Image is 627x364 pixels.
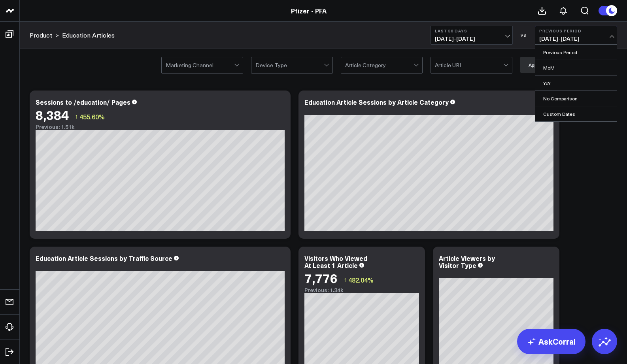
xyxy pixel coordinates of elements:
[535,60,617,75] a: MoM
[79,112,105,121] span: 455.60%
[517,329,585,354] a: AskCorral
[539,28,613,33] b: Previous Period
[535,106,617,121] a: Custom Dates
[535,26,617,45] button: Previous Period[DATE]-[DATE]
[75,111,78,122] span: ↑
[304,254,367,270] div: Visitors Who Viewed At Least 1 Article
[435,28,508,33] b: Last 30 Days
[517,33,531,38] div: VS
[36,124,285,130] div: Previous: 1.51k
[535,91,617,106] a: No Comparison
[36,108,69,122] div: 8,384
[304,98,449,106] div: Education Article Sessions by Article Category
[36,98,130,106] div: Sessions to /education/ Pages
[291,6,327,15] a: Pfizer - PFA
[535,75,617,91] a: YoY
[304,287,419,293] div: Previous: 1.34k
[30,31,52,40] a: Product
[439,254,495,270] div: Article Viewers by Visitor Type
[30,31,59,40] div: >
[535,45,617,60] a: Previous Period
[344,275,347,285] span: ↑
[62,31,115,40] a: Education Articles
[348,275,374,284] span: 482.04%
[539,36,613,42] span: [DATE] - [DATE]
[431,26,513,45] button: Last 30 Days[DATE]-[DATE]
[304,271,338,285] div: 7,776
[36,254,172,262] div: Education Article Sessions by Traffic Source
[435,36,508,42] span: [DATE] - [DATE]
[520,57,565,73] button: Apply Filters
